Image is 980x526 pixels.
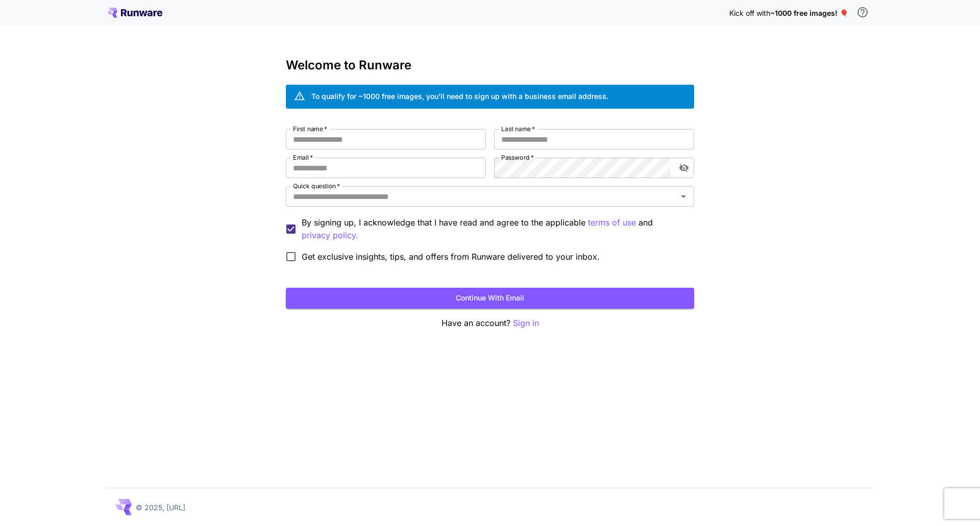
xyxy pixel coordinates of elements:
button: By signing up, I acknowledge that I have read and agree to the applicable and privacy policy. [588,216,636,229]
p: © 2025, [URL] [136,502,185,513]
p: By signing up, I acknowledge that I have read and agree to the applicable and [302,216,686,242]
button: By signing up, I acknowledge that I have read and agree to the applicable terms of use and [302,229,358,242]
h3: Welcome to Runware [286,58,694,72]
div: To qualify for ~1000 free images, you’ll need to sign up with a business email address. [311,91,608,102]
p: Have an account? [286,317,694,330]
span: Get exclusive insights, tips, and offers from Runware delivered to your inbox. [302,251,600,263]
button: Continue with email [286,288,694,309]
label: Quick question [293,182,340,190]
span: Kick off with [729,9,770,17]
label: Last name [501,124,535,133]
button: Open [676,189,691,204]
button: toggle password visibility [675,159,693,177]
label: Password [501,153,534,162]
button: In order to qualify for free credit, you need to sign up with a business email address and click ... [852,2,873,22]
label: Email [293,153,313,162]
span: ~1000 free images! 🎈 [770,9,848,17]
p: terms of use [588,216,636,229]
label: First name [293,124,327,133]
p: privacy policy. [302,229,358,242]
button: Sign in [513,317,539,330]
